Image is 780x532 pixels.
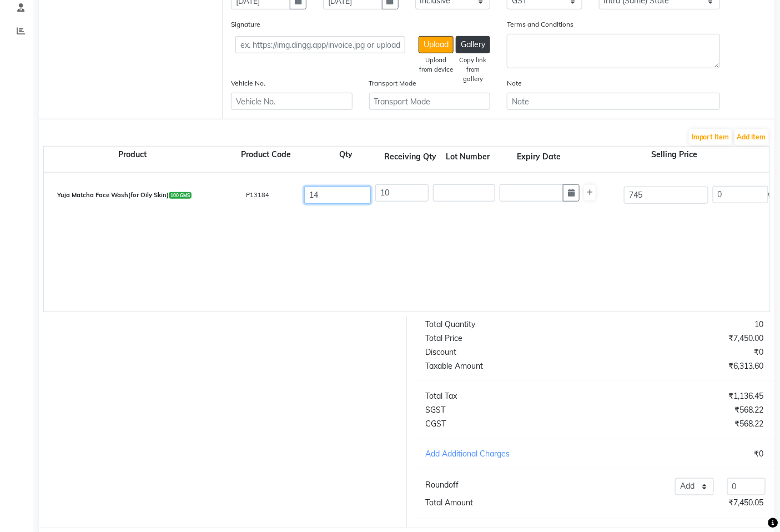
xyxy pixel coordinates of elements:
div: Upload from device [419,56,454,74]
label: Vehicle No. [231,78,265,88]
div: SGST [417,404,595,416]
div: ₹568.22 [595,418,772,430]
div: ₹7,450.05 [595,498,772,509]
div: ₹0 [595,448,772,460]
div: Discount [417,347,595,358]
div: Product [44,149,222,172]
span: 100 GMS [169,192,192,199]
button: Upload [419,36,454,53]
button: Add Item [734,129,769,145]
div: ₹568.22 [595,404,772,416]
label: Note [507,78,522,88]
div: Expiry Date [499,151,579,163]
div: Yuja Matcha Face Wash(for Oily Skin) [36,184,213,207]
span: Selling Price [650,147,700,162]
div: Receiving Qty [384,151,437,163]
div: ₹6,313.60 [595,360,772,372]
label: Transport Mode [369,78,417,88]
div: Copy link from gallery [456,56,490,83]
input: Vehicle No. [231,93,352,110]
div: Lot Number [437,151,499,163]
input: ex. https://img.dingg.app/invoice.jpg or uploaded image name [235,36,405,53]
div: Qty [310,149,381,172]
div: Product Code [222,149,310,172]
label: Signature [231,19,260,29]
div: Taxable Amount [417,360,595,372]
div: Total Quantity [417,319,595,330]
div: Roundoff [426,479,459,491]
div: Total Tax [417,390,595,402]
input: Note [507,93,720,110]
div: Total Amount [417,498,595,509]
input: Transport Mode [369,93,490,110]
div: ₹7,450.00 [595,333,772,344]
div: ₹0 [595,347,772,358]
div: Total Price [417,333,595,344]
div: ₹1,136.45 [595,390,772,402]
div: CGST [417,418,595,430]
div: P13184 [213,184,302,207]
button: Import Item [689,129,732,145]
label: Terms and Conditions [507,19,573,29]
div: 10 [595,319,772,330]
div: Add Additional Charges [417,448,595,460]
span: % [768,186,774,204]
button: Gallery [456,36,490,53]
